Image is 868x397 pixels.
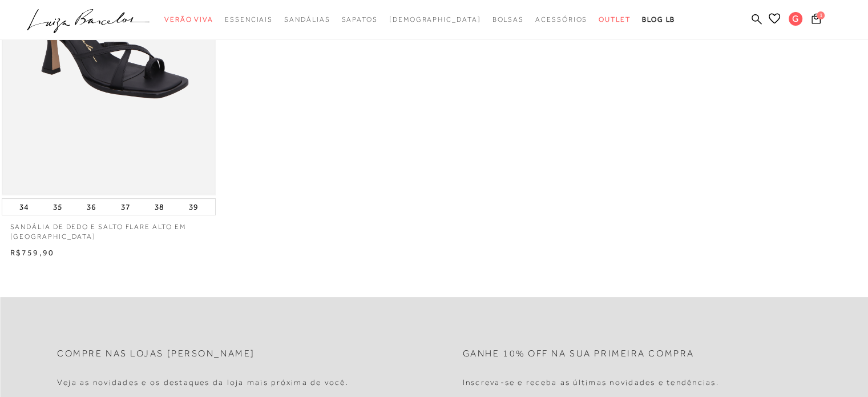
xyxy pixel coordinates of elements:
a: categoryNavScreenReaderText [341,9,377,30]
a: categoryNavScreenReaderText [492,9,524,30]
a: categoryNavScreenReaderText [535,9,587,30]
a: categoryNavScreenReaderText [284,9,330,30]
a: noSubCategoriesText [389,9,481,30]
button: 1 [808,13,824,28]
h2: Ganhe 10% off na sua primeira compra [463,348,695,359]
h4: Inscreva-se e receba as últimas novidades e tendências. [463,378,719,387]
button: 38 [151,199,167,215]
button: 37 [118,199,134,215]
span: Outlet [599,15,631,23]
a: categoryNavScreenReaderText [599,9,631,30]
a: SANDÁLIA DE DEDO E SALTO FLARE ALTO EM [GEOGRAPHIC_DATA] [2,215,216,242]
button: 39 [185,199,201,215]
span: [DEMOGRAPHIC_DATA] [389,15,481,23]
h2: Compre nas lojas [PERSON_NAME] [57,348,255,359]
span: Acessórios [535,15,587,23]
span: G [789,12,802,26]
span: Bolsas [492,15,524,23]
span: BLOG LB [642,15,675,23]
span: Sapatos [341,15,377,23]
a: categoryNavScreenReaderText [164,9,213,30]
button: 36 [83,199,99,215]
a: BLOG LB [642,9,675,30]
button: 35 [50,199,66,215]
button: G [784,11,808,29]
span: Essenciais [225,15,273,23]
span: Sandálias [284,15,330,23]
span: 1 [817,11,825,19]
h4: Veja as novidades e os destaques da loja mais próxima de você. [57,378,349,387]
span: R$759,90 [10,248,55,257]
span: Verão Viva [164,15,213,23]
button: 34 [16,199,32,215]
a: categoryNavScreenReaderText [225,9,273,30]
